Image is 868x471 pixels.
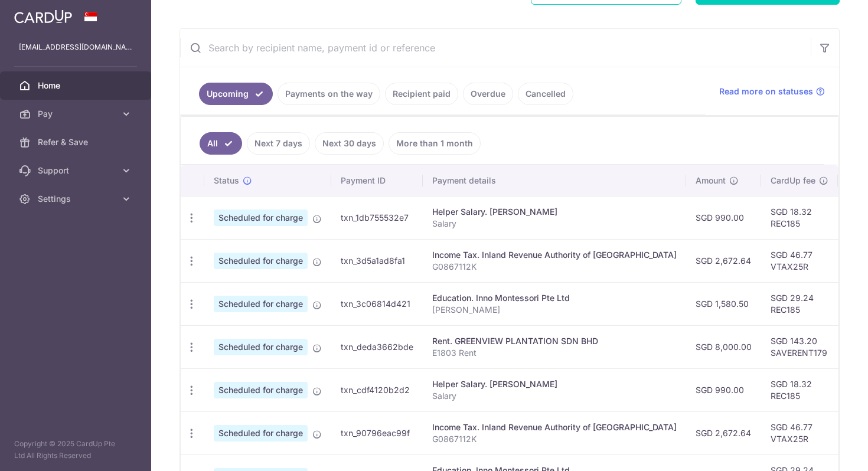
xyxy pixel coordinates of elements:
[315,132,384,155] a: Next 30 days
[761,368,838,411] td: SGD 18.32 REC185
[719,86,813,97] span: Read more on statuses
[38,165,116,176] span: Support
[331,411,423,454] td: txn_90796eac99f
[686,239,761,282] td: SGD 2,672.64
[199,83,273,105] a: Upcoming
[432,433,677,445] p: G0867112K
[331,282,423,325] td: txn_3c06814d421
[38,193,116,205] span: Settings
[331,325,423,368] td: txn_deda3662bde
[331,165,423,196] th: Payment ID
[686,368,761,411] td: SGD 990.00
[180,29,811,67] input: Search by recipient name, payment id or reference
[432,390,677,402] p: Salary
[247,132,310,155] a: Next 7 days
[761,196,838,239] td: SGD 18.32 REC185
[214,339,308,355] span: Scheduled for charge
[463,83,513,105] a: Overdue
[423,165,686,196] th: Payment details
[686,196,761,239] td: SGD 990.00
[331,239,423,282] td: txn_3d5a1ad8fa1
[761,282,838,325] td: SGD 29.24 REC185
[432,378,677,390] div: Helper Salary. [PERSON_NAME]
[432,347,677,359] p: E1803 Rent
[38,108,116,120] span: Pay
[761,411,838,454] td: SGD 46.77 VTAX25R
[200,132,242,155] a: All
[761,325,838,368] td: SGD 143.20 SAVERENT179
[696,175,726,187] span: Amount
[19,41,132,53] p: [EMAIL_ADDRESS][DOMAIN_NAME]
[214,210,308,226] span: Scheduled for charge
[214,253,308,269] span: Scheduled for charge
[432,206,677,218] div: Helper Salary. [PERSON_NAME]
[214,382,308,398] span: Scheduled for charge
[14,9,72,24] img: CardUp
[432,304,677,316] p: [PERSON_NAME]
[432,261,677,273] p: G0867112K
[432,249,677,261] div: Income Tax. Inland Revenue Authority of [GEOGRAPHIC_DATA]
[518,83,573,105] a: Cancelled
[331,196,423,239] td: txn_1db755532e7
[771,175,815,187] span: CardUp fee
[686,325,761,368] td: SGD 8,000.00
[331,368,423,411] td: txn_cdf4120b2d2
[432,292,677,304] div: Education. Inno Montessori Pte Ltd
[686,411,761,454] td: SGD 2,672.64
[38,136,116,148] span: Refer & Save
[432,218,677,230] p: Salary
[385,83,458,105] a: Recipient paid
[214,296,308,312] span: Scheduled for charge
[432,421,677,433] div: Income Tax. Inland Revenue Authority of [GEOGRAPHIC_DATA]
[38,80,116,91] span: Home
[719,86,825,97] a: Read more on statuses
[214,425,308,441] span: Scheduled for charge
[278,83,380,105] a: Payments on the way
[389,132,481,155] a: More than 1 month
[214,175,239,187] span: Status
[686,282,761,325] td: SGD 1,580.50
[432,335,677,347] div: Rent. GREENVIEW PLANTATION SDN BHD
[761,239,838,282] td: SGD 46.77 VTAX25R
